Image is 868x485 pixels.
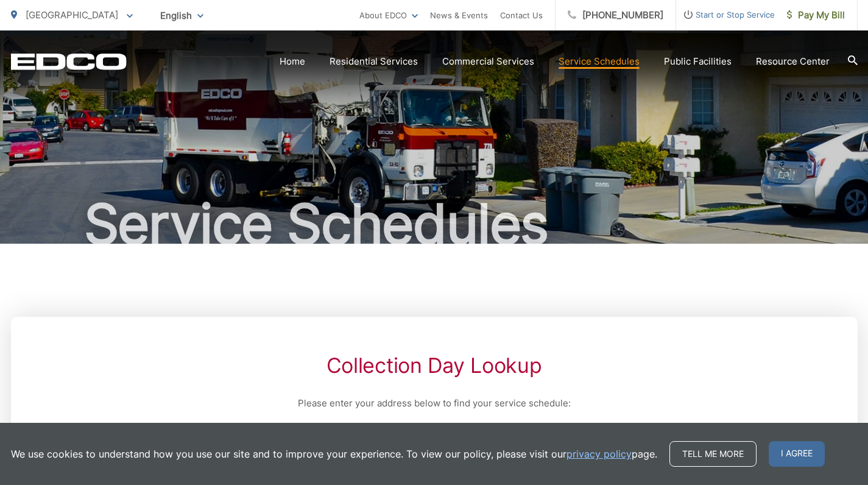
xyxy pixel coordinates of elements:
a: Resource Center [756,54,830,69]
a: Contact Us [500,8,543,23]
a: News & Events [430,8,488,23]
a: Service Schedules [559,54,640,69]
a: Residential Services [330,54,418,69]
span: Pay My Bill [787,8,845,23]
h1: Service Schedules [11,194,858,255]
a: Public Facilities [664,54,732,69]
h2: Collection Day Lookup [188,353,679,378]
a: Home [280,54,305,69]
span: I agree [769,441,825,467]
a: Commercial Services [442,54,534,69]
a: Tell me more [669,441,757,467]
a: EDCD logo. Return to the homepage. [11,53,127,70]
span: [GEOGRAPHIC_DATA] [26,9,118,21]
p: Please enter your address below to find your service schedule: [188,396,679,411]
p: We use cookies to understand how you use our site and to improve your experience. To view our pol... [11,447,657,461]
span: English [151,5,213,26]
a: privacy policy [566,447,632,461]
a: About EDCO [359,8,418,23]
